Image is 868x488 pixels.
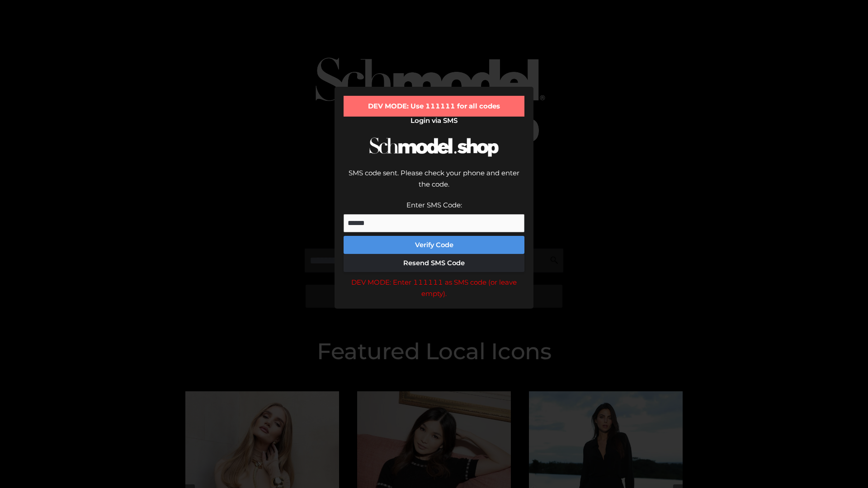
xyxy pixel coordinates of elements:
label: Enter SMS Code: [406,201,462,209]
button: Resend SMS Code [344,254,524,272]
button: Verify Code [344,236,524,254]
div: DEV MODE: Use 111111 for all codes [344,96,524,117]
div: SMS code sent. Please check your phone and enter the code. [344,167,524,199]
h2: Login via SMS [344,117,524,125]
img: Schmodel Logo [366,129,502,165]
div: DEV MODE: Enter 111111 as SMS code (or leave empty). [344,277,524,300]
